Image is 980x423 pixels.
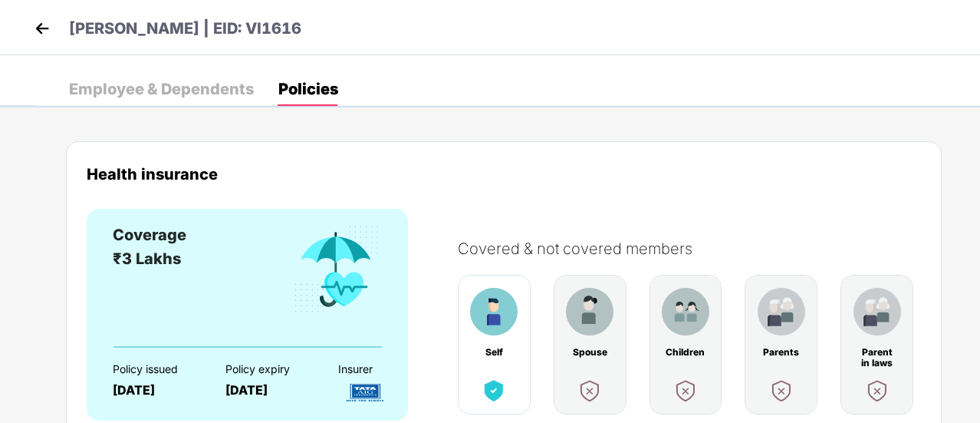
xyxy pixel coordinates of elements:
[666,347,705,358] div: Children
[87,165,921,183] div: Health insurance
[662,288,709,335] img: benefitCardImg
[225,383,311,398] div: [DATE]
[113,383,199,398] div: [DATE]
[69,81,254,97] div: Employee & Dependents
[69,17,301,41] p: [PERSON_NAME] | EID: VI1616
[31,17,54,40] img: back
[338,379,392,406] img: InsurerLogo
[768,377,795,405] img: benefitCardImg
[758,288,805,335] img: benefitCardImg
[480,377,508,405] img: benefitCardImg
[857,347,897,358] div: Parent in laws
[458,240,936,258] div: Covered & not covered members
[863,377,891,405] img: benefitCardImg
[113,363,199,375] div: Policy issued
[278,81,338,97] div: Policies
[761,347,801,358] div: Parents
[474,347,514,358] div: Self
[113,250,181,268] span: ₹3 Lakhs
[566,288,613,335] img: benefitCardImg
[113,223,186,247] div: Coverage
[470,288,518,335] img: benefitCardImg
[570,347,610,358] div: Spouse
[576,377,603,405] img: benefitCardImg
[853,288,901,335] img: benefitCardImg
[291,223,382,316] img: benefitCardImg
[225,363,311,375] div: Policy expiry
[338,363,424,375] div: Insurer
[672,377,699,405] img: benefitCardImg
